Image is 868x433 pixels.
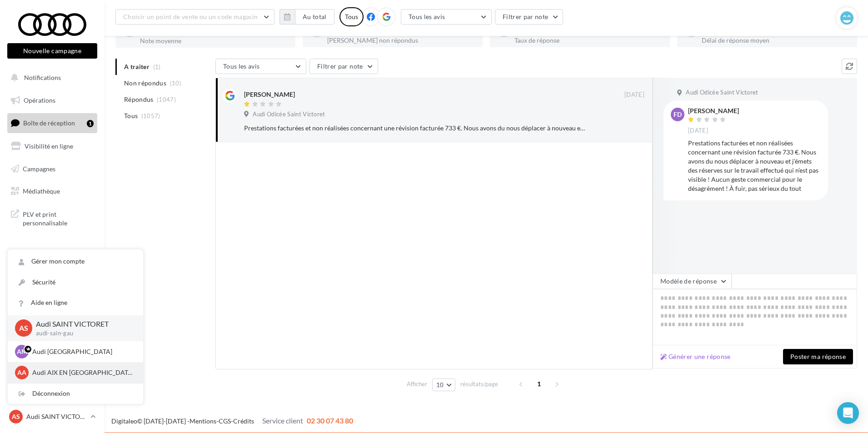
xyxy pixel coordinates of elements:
button: Au total [279,9,334,25]
span: Afficher [407,380,427,388]
a: Mentions [190,417,216,425]
div: [PERSON_NAME] [244,90,295,99]
a: AS Audi SAINT VICTORET [7,408,97,425]
span: Boîte de réception [23,119,75,127]
span: Service client [262,416,303,425]
p: Audi SAINT VICTORET [26,412,87,421]
span: Non répondus [124,79,166,88]
div: Déconnexion [8,383,143,404]
span: 02 30 07 43 80 [307,416,353,425]
span: Audi Odicée Saint Victoret [253,110,325,119]
span: 10 [436,381,444,388]
div: Prestations facturées et non réalisées concernant une révision facturée 733 €. Nous avons du nous... [688,139,821,193]
div: [PERSON_NAME] non répondus [327,37,475,44]
button: Générer une réponse [657,351,734,362]
p: Audi SAINT VICTORET [36,319,129,329]
div: 4.5 [140,25,288,36]
a: Campagnes [5,159,99,179]
div: 1 [87,120,94,127]
p: Audi [GEOGRAPHIC_DATA] [32,347,132,356]
span: Répondus [124,95,154,104]
span: Médiathèque [23,187,60,195]
button: Poster ma réponse [783,349,853,364]
span: (10) [170,80,181,87]
a: Gérer mon compte [8,251,143,272]
span: Choisir un point de vente ou un code magasin [123,13,258,20]
span: [DATE] [688,127,708,135]
div: Note moyenne [140,38,288,44]
button: Modèle de réponse [653,274,732,289]
a: Crédits [233,417,254,425]
div: Prestations facturées et non réalisées concernant une révision facturée 733 €. Nous avons du nous... [244,124,585,133]
p: Audi AIX EN [GEOGRAPHIC_DATA] [32,368,132,377]
div: Tous [339,7,364,26]
a: Boîte de réception1 [5,113,99,133]
div: [PERSON_NAME] [688,108,739,114]
a: Digitaleo [111,417,137,425]
span: Tous les avis [223,62,260,70]
span: Opérations [24,96,55,104]
a: Aide en ligne [8,293,143,313]
a: Médiathèque [5,182,99,201]
a: Visibilité en ligne [5,137,99,156]
div: Délai de réponse moyen [702,37,850,44]
span: Tous les avis [409,13,445,20]
div: Open Intercom Messenger [837,402,859,424]
span: AS [19,323,28,333]
a: Opérations [5,91,99,110]
p: audi-sain-gau [36,329,129,338]
a: PLV et print personnalisable [5,204,99,231]
button: 10 [432,378,455,391]
button: Filtrer par note [309,59,378,74]
button: Filtrer par note [495,9,564,25]
span: 1 [532,377,546,391]
a: CGS [219,417,231,425]
span: Campagnes [23,164,55,172]
span: fd [673,110,682,119]
span: Tous [124,111,138,120]
button: Tous les avis [401,9,492,25]
span: PLV et print personnalisable [23,208,94,228]
span: Visibilité en ligne [25,142,73,150]
span: [DATE] [624,91,644,99]
span: Audi Odicée Saint Victoret [686,89,758,97]
span: (1047) [157,96,176,103]
button: Nouvelle campagne [7,43,97,59]
span: AS [12,412,20,421]
button: Notifications [5,68,95,87]
span: (1057) [141,112,160,119]
span: © [DATE]-[DATE] - - - [111,417,353,425]
span: AA [17,368,26,377]
a: Sécurité [8,272,143,293]
span: Notifications [24,74,61,81]
button: Tous les avis [215,59,306,74]
button: Au total [295,9,334,25]
span: AM [17,347,27,356]
button: Choisir un point de vente ou un code magasin [115,9,274,25]
div: Taux de réponse [514,37,663,44]
span: résultats/page [460,380,498,388]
